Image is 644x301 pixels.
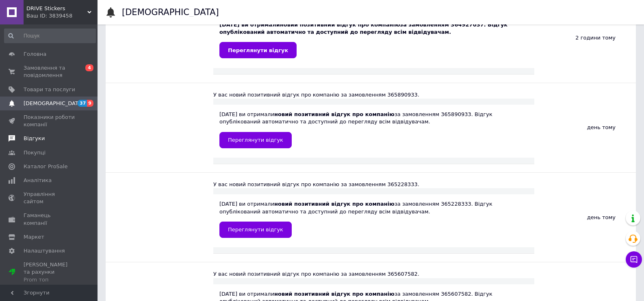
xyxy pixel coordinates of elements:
[534,173,636,262] div: день тому
[280,22,400,28] b: новий позитивний відгук про компанію
[219,111,528,148] div: [DATE] ви отримали за замовленням 365890933. Відгук опублікований автоматично та доступний до пер...
[24,51,46,58] span: Головна
[274,201,395,207] b: новий позитивний відгук про компанію
[26,12,98,20] div: Ваш ID: 3839458
[228,47,288,53] span: Переглянути відгук
[24,86,75,93] span: Товари та послуги
[87,100,93,107] span: 9
[122,7,219,17] h1: [DEMOGRAPHIC_DATA]
[85,64,93,71] span: 4
[78,100,87,107] span: 37
[24,177,52,184] span: Аналітика
[24,114,75,128] span: Показники роботи компанії
[213,91,534,99] div: У вас новий позитивний відгук про компанію за замовленням 365890933.
[228,137,283,143] span: Переглянути відгук
[24,233,44,241] span: Маркет
[26,5,87,12] span: DRIVE Stickers
[534,83,636,172] div: день тому
[24,212,75,226] span: Гаманець компанії
[219,42,297,58] a: Переглянути відгук
[24,191,75,205] span: Управління сайтом
[24,64,75,79] span: Замовлення та повідомлення
[626,251,642,268] button: Чат з покупцем
[24,276,75,283] div: Prom топ
[219,21,528,58] div: [DATE] ви отримали за замовленням 364927037. Відгук опублікований автоматично та доступний до пер...
[219,132,292,148] a: Переглянути відгук
[24,247,65,255] span: Налаштування
[4,29,96,43] input: Пошук
[213,181,534,188] div: У вас новий позитивний відгук про компанію за замовленням 365228333.
[219,222,292,238] a: Переглянути відгук
[24,100,84,107] span: [DEMOGRAPHIC_DATA]
[219,200,528,237] div: [DATE] ви отримали за замовленням 365228333. Відгук опублікований автоматично та доступний до пер...
[274,291,395,297] b: новий позитивний відгук про компанію
[24,163,67,170] span: Каталог ProSale
[213,270,534,278] div: У вас новий позитивний відгук про компанію за замовленням 365607582.
[24,135,45,142] span: Відгуки
[228,226,283,233] span: Переглянути відгук
[24,261,75,283] span: [PERSON_NAME] та рахунки
[274,111,395,117] b: новий позитивний відгук про компанію
[24,149,46,156] span: Покупці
